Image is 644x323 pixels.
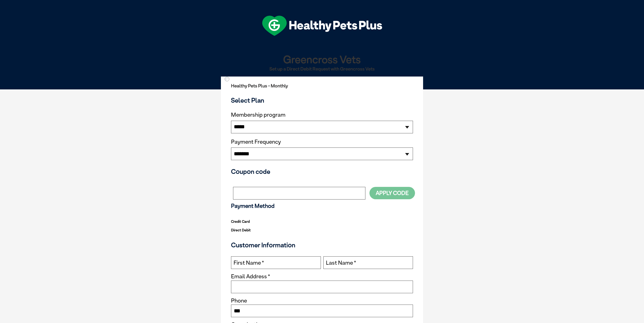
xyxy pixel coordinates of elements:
input: Direct Debit [225,77,229,81]
label: Direct Debit [231,227,251,233]
h2: Healthy Pets Plus - Monthly [231,83,413,88]
label: Credit Card [231,218,250,225]
label: Last Name * [326,260,356,266]
label: First Name * [234,260,264,266]
h2: Set up a Direct Debit Request with Greencross Vets [223,66,421,71]
h3: Coupon code [231,168,413,175]
button: Apply Code [369,187,415,199]
label: Phone [231,298,247,304]
h3: Payment Method [231,203,413,209]
h3: Customer Information [231,241,413,249]
img: hpp-logo-landscape-green-white.png [262,16,382,36]
label: Membership program [231,112,413,118]
label: Payment Frequency [231,139,281,145]
h3: Select Plan [231,96,413,104]
h1: Greencross Vets [223,54,421,65]
label: Email Address * [231,274,270,279]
